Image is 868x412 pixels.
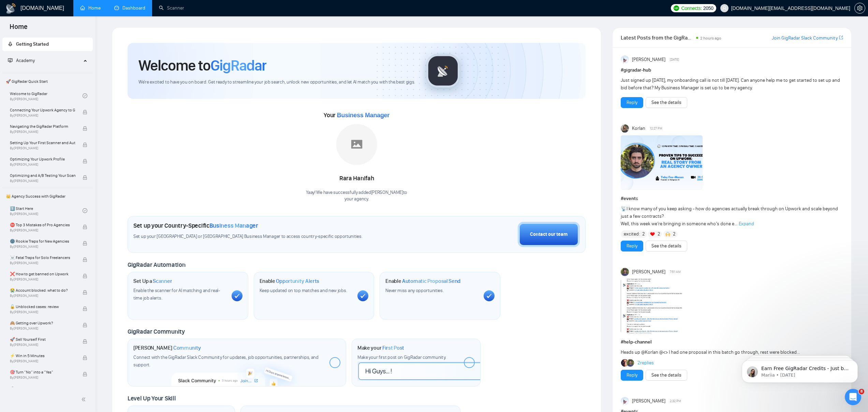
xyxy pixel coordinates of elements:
[276,278,319,285] span: Opportunity Alerts
[10,107,75,113] span: Connecting Your Upwork Agency to GigRadar
[10,343,75,347] span: By [PERSON_NAME]
[621,206,838,227] span: I know many of you keep asking - how do agencies actually break through on Upwork and scale beyon...
[5,3,16,14] img: logo
[651,242,681,250] a: See the details
[138,79,415,86] span: We're excited to have you on board. Get ready to streamline your job search, unlock new opportuni...
[650,232,655,236] img: ❤️
[621,397,629,405] img: Anisuzzaman Khan
[306,196,407,202] p: your agency .
[670,57,679,63] span: [DATE]
[83,241,87,246] span: lock
[382,345,404,351] span: First Post
[665,232,670,236] img: 🙌
[10,385,75,392] span: 💼 Always Close the Deal
[209,222,258,229] span: Business Manager
[83,175,87,180] span: lock
[133,354,319,368] span: Connect with the GigRadar Slack Community for updates, job opportunities, partnerships, and support.
[10,113,75,118] span: By [PERSON_NAME]
[2,37,93,51] li: Getting Started
[10,245,75,249] span: By [PERSON_NAME]
[133,222,258,229] h1: Set up your Country-Specific
[646,241,687,251] button: See the details
[83,257,87,262] span: lock
[426,54,460,88] img: gigradar-logo.png
[621,77,840,91] span: Just signed up [DATE], my onboarding call is not till [DATE]. Can anyone help me to get started t...
[210,56,266,75] span: GigRadar
[336,124,377,165] img: placeholder.png
[10,146,75,150] span: By [PERSON_NAME]
[627,359,634,367] img: Toby Fox-Mason
[627,371,637,379] a: Reply
[83,372,87,377] span: lock
[855,5,865,11] span: setting
[10,130,75,134] span: By [PERSON_NAME]
[153,278,172,285] span: Scanner
[681,4,702,12] span: Connects:
[10,320,75,326] span: 🙈 Getting over Upwork?
[83,323,87,327] span: lock
[739,221,754,227] span: Expand
[81,396,88,403] span: double-left
[839,35,843,40] span: export
[159,5,184,11] a: searchScanner
[530,231,568,238] div: Contact our team
[10,369,75,376] span: 🎯 Turn “No” into a “Yes”
[385,278,460,285] h1: Enable
[128,261,185,269] span: GigRadar Automation
[83,225,87,229] span: lock
[674,5,679,11] img: upwork-logo.png
[627,242,637,250] a: Reply
[621,279,703,333] img: F09CUHBGKGQ-Screenshot%202025-08-26%20at%202.51.20%E2%80%AFpm.png
[10,336,75,343] span: 🚀 Sell Yourself First
[646,97,687,108] button: See the details
[10,254,75,261] span: ☠️ Fatal Traps for Solo Freelancers
[854,3,865,14] button: setting
[10,271,75,277] span: ❌ How to get banned on Upwork
[10,287,75,294] span: 😭 Account blocked: what to do?
[621,66,843,74] h1: # gigradar-hub
[83,159,87,164] span: lock
[10,156,75,163] span: Optimizing Your Upwork Profile
[621,241,643,251] button: Reply
[10,238,75,245] span: 🌚 Rookie Traps for New Agencies
[4,22,33,36] span: Home
[10,172,75,179] span: Optimizing and A/B Testing Your Scanner for Better Results
[651,371,681,379] a: See the details
[621,349,800,355] span: Heads up @Korlan @<> I had one proposal in this batch go through, rest were blocked...
[10,139,75,146] span: Setting Up Your First Scanner and Auto-Bidder
[518,222,580,247] button: Contact our team
[10,376,75,380] span: By [PERSON_NAME]
[10,310,75,314] span: By [PERSON_NAME]
[772,34,838,42] a: Join GigRadar Slack Community
[621,268,629,276] img: Toby Fox-Mason
[128,328,185,335] span: GigRadar Community
[3,75,92,88] span: 🚀 GigRadar Quick Start
[10,303,75,310] span: 🔓 Unblocked cases: review
[80,5,101,11] a: homeHome
[324,111,389,119] span: Your
[83,93,87,98] span: check-circle
[10,277,75,281] span: By [PERSON_NAME]
[673,231,676,238] span: 2
[637,360,654,366] a: 2replies
[621,135,703,190] img: F09C1F8H75G-Event%20with%20Tobe%20Fox-Mason.png
[10,123,75,130] span: Navigating the GigRadar Platform
[632,56,665,63] span: [PERSON_NAME]
[83,274,87,278] span: lock
[621,206,627,212] span: 📡
[10,228,75,232] span: By [PERSON_NAME]
[138,56,266,75] h1: Welcome to
[658,231,660,238] span: 2
[854,5,865,11] a: setting
[650,125,662,132] span: 12:27 PM
[632,268,665,276] span: [PERSON_NAME]
[83,355,87,360] span: lock
[306,173,407,184] div: Rara Hanifah
[10,203,83,218] a: 1️⃣ Start HereBy[PERSON_NAME]
[632,397,665,405] span: [PERSON_NAME]
[83,110,87,115] span: lock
